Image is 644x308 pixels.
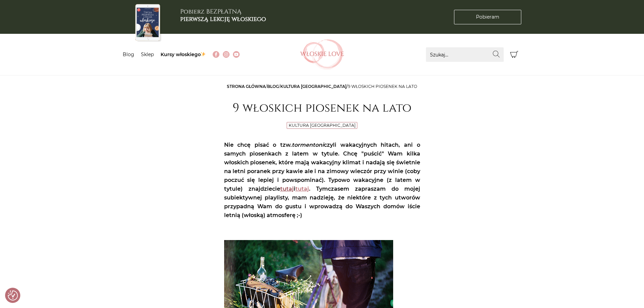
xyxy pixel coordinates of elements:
a: tutaj [280,186,294,192]
input: Szukaj... [426,47,504,62]
h1: 9 włoskich piosenek na lato [224,101,420,115]
a: Kursy włoskiego [161,51,206,57]
h3: Pobierz BEZPŁATNĄ [180,8,266,23]
b: pierwszą lekcję włoskiego [180,15,266,23]
a: Strona główna [227,84,266,89]
img: ✨ [201,52,206,56]
p: Nie chcę pisać o tzw. czyli wakacyjnych hitach, ani o samych piosenkach z latem w tytule. Chcę "p... [224,141,420,220]
a: tutaj [295,186,309,192]
a: Kultura [GEOGRAPHIC_DATA] [280,84,347,89]
button: Koszyk [507,47,522,62]
span: / / / [227,84,417,89]
span: 9 włoskich piosenek na lato [348,84,417,89]
a: Pobieram [454,10,521,24]
a: Kultura [GEOGRAPHIC_DATA] [289,123,356,128]
a: Blog [267,84,279,89]
a: Sklep [141,51,154,57]
span: Pobieram [476,14,499,21]
img: Włoskielove [300,39,344,70]
em: tormentoni [292,142,324,148]
a: Blog [123,51,134,57]
img: Revisit consent button [8,290,18,301]
button: Preferencje co do zgód [8,290,18,301]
